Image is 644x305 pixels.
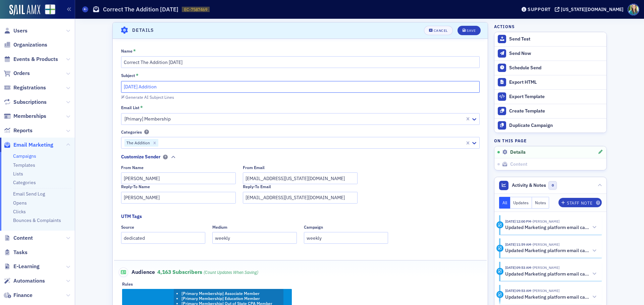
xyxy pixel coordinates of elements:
[494,138,607,144] h4: On this page
[121,213,142,220] div: UTM Tags
[531,288,559,293] span: Helen Oglesby
[13,209,26,215] a: Clicks
[494,61,606,75] button: Schedule Send
[13,112,46,120] span: Memberships
[4,277,45,285] a: Automations
[122,282,133,287] div: Rules
[505,288,531,293] time: 8/11/2025 09:53 AM
[505,265,531,270] time: 8/11/2025 09:53 AM
[157,269,258,275] span: 4,163 Subscribers
[13,27,28,34] span: Users
[4,41,47,49] a: Organizations
[121,165,144,170] div: From Name
[9,5,40,15] img: SailAMX
[4,56,58,63] a: Events & Products
[505,242,531,247] time: 8/11/2025 11:59 AM
[13,292,33,299] span: Finance
[151,139,158,147] div: Remove The Addition
[4,141,53,149] a: Email Marketing
[121,49,132,54] div: Name
[13,98,47,106] span: Subscriptions
[140,105,143,111] abbr: This field is required
[13,171,23,177] a: Lists
[212,225,227,230] div: Medium
[505,225,590,231] h5: Updated Marketing platform email campaign: Correct The Addition [DATE]
[40,4,55,16] a: View Homepage
[13,141,53,149] span: Email Marketing
[496,268,503,275] div: Activity
[494,104,606,118] a: Create Template
[528,6,551,12] div: Support
[13,70,30,77] span: Orders
[121,130,142,135] div: Categories
[13,56,58,63] span: Events & Products
[45,4,55,15] img: SailAMX
[505,294,590,300] h5: Updated Marketing platform email campaign: Correct The Addition [DATE]
[121,105,140,110] div: Email List
[13,263,40,270] span: E-Learning
[505,247,597,254] button: Updated Marketing platform email campaign: Correct The Addition [DATE]
[13,217,61,223] a: Bounces & Complaints
[434,29,448,32] div: Cancel
[4,98,47,106] a: Subscriptions
[561,6,624,12] div: [US_STATE][DOMAIN_NAME]
[121,225,134,230] div: Source
[567,201,592,205] div: Staff Note
[510,149,526,155] span: Details
[13,179,36,185] a: Categories
[4,70,30,77] a: Orders
[125,95,174,99] div: Generate AI Subject Lines
[304,225,323,230] div: Campaign
[505,248,590,254] h5: Updated Marketing platform email campaign: Correct The Addition [DATE]
[121,184,150,189] div: Reply-To Name
[494,23,515,29] h4: Actions
[13,153,36,159] a: Campaigns
[243,184,271,189] div: Reply-To Email
[13,277,45,285] span: Automations
[121,153,161,160] div: Customize Sender
[133,48,136,54] abbr: This field is required
[505,271,590,277] h5: Updated Marketing platform email campaign: Correct The Addition [DATE]
[505,224,597,231] button: Updated Marketing platform email campaign: Correct The Addition [DATE]
[4,263,40,270] a: E-Learning
[4,292,33,299] a: Finance
[121,73,135,78] div: Subject
[136,73,139,79] abbr: This field is required
[13,234,33,242] span: Content
[4,127,33,134] a: Reports
[4,84,46,91] a: Registrations
[496,291,503,298] div: Activity
[532,197,549,209] button: Notes
[509,79,603,85] div: Export HTML
[510,197,532,209] button: Updates
[496,221,503,228] div: Activity
[548,181,557,189] span: 0
[531,242,559,247] span: Helen Oglesby
[494,118,606,133] button: Duplicate Campaign
[132,27,154,34] h4: Details
[13,127,33,134] span: Reports
[510,161,527,167] span: Content
[509,123,603,129] div: Duplicate Campaign
[531,219,559,224] span: Helen Oglesby
[103,5,178,13] h1: Correct The Addition [DATE]
[505,219,531,224] time: 8/11/2025 12:00 PM
[496,245,503,252] div: Activity
[13,249,28,256] span: Tasks
[119,268,155,277] span: Audience
[184,7,207,12] span: EC-7587469
[494,32,606,46] button: Send Test
[124,139,151,147] div: The Addition
[13,162,35,168] a: Templates
[505,294,597,301] button: Updated Marketing platform email campaign: Correct The Addition [DATE]
[628,4,639,15] span: Profile
[467,29,476,32] div: Save
[509,36,603,42] div: Send Test
[121,93,174,99] button: Generate AI Subject Lines
[181,291,282,296] li: [Primary Membership] Associate Member
[494,46,606,61] button: Send Now
[4,27,28,34] a: Users
[13,84,46,91] span: Registrations
[424,26,453,35] button: Cancel
[4,249,28,256] a: Tasks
